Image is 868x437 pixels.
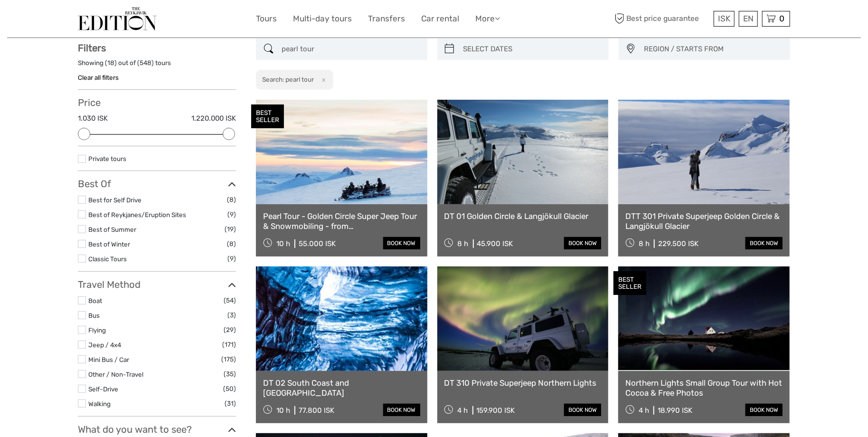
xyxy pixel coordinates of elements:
[278,41,423,57] input: SEARCH
[109,15,121,26] button: Open LiveChat chat widget
[221,354,236,365] span: (175)
[88,211,186,218] a: Best of Reykjanes/Eruption Sites
[263,211,420,231] a: Pearl Tour - Golden Circle Super Jeep Tour & Snowmobiling - from [GEOGRAPHIC_DATA]
[458,239,469,248] span: 8 h
[299,406,334,415] div: 77.800 ISK
[88,226,136,233] a: Best of Summer
[88,155,126,162] a: Private tours
[256,12,277,26] a: Tours
[625,211,783,231] a: DTT 301 Private Superjeep Golden Circle & Langjökull Glacier
[263,378,420,398] a: DT 02 South Coast and [GEOGRAPHIC_DATA]
[227,310,236,321] span: (3)
[88,312,100,319] a: Bus
[639,406,649,415] span: 4 h
[88,356,129,363] a: Mini Bus / Car
[78,114,108,123] label: 1.030 ISK
[477,239,513,248] div: 45.900 ISK
[78,7,157,30] img: The Reykjavík Edition
[658,239,698,248] div: 229.500 ISK
[368,12,405,26] a: Transfers
[191,114,236,123] label: 1.220.000 ISK
[251,104,284,128] div: BEST SELLER
[640,41,785,57] button: REGION / STARTS FROM
[613,271,646,295] div: BEST SELLER
[224,369,236,380] span: (35)
[564,404,601,416] a: book now
[225,398,236,409] span: (31)
[739,11,758,27] div: EN
[88,370,143,378] a: Other / Non-Travel
[78,279,236,290] h3: Travel Method
[383,237,420,249] a: book now
[299,239,336,248] div: 55.000 ISK
[458,406,468,415] span: 4 h
[88,240,130,248] a: Best of Winter
[78,97,236,108] h3: Price
[477,406,515,415] div: 159.900 ISK
[658,406,692,415] div: 18.990 ISK
[276,239,290,248] span: 10 h
[140,58,151,67] label: 548
[444,378,602,388] a: DT 310 Private Superjeep Northern Lights
[745,237,783,249] a: book now
[78,178,236,190] h3: Best Of
[227,253,236,264] span: (9)
[459,41,604,57] input: SELECT DATES
[88,385,118,393] a: Self-Drive
[222,339,236,350] span: (171)
[88,297,102,304] a: Boat
[227,238,236,249] span: (8)
[612,11,711,27] span: Best price guarantee
[293,12,352,26] a: Multi-day tours
[276,406,290,415] span: 10 h
[78,74,119,81] a: Clear all filters
[718,14,730,23] span: ISK
[13,17,107,24] p: We're away right now. Please check back later!
[625,378,783,398] a: Northern Lights Small Group Tour with Hot Cocoa & Free Photos
[88,326,106,334] a: Flying
[78,58,236,73] div: Showing ( ) out of ( ) tours
[475,12,500,26] a: More
[88,341,121,349] a: Jeep / 4x4
[444,211,602,221] a: DT 01 Golden Circle & Langjökull Glacier
[88,255,127,263] a: Classic Tours
[78,42,106,54] strong: Filters
[225,224,236,235] span: (19)
[224,324,236,335] span: (29)
[227,194,236,205] span: (8)
[78,424,236,435] h3: What do you want to see?
[745,404,783,416] a: book now
[316,75,329,85] button: x
[383,404,420,416] a: book now
[224,295,236,306] span: (54)
[263,76,314,83] h2: Search: pearl tour
[421,12,459,26] a: Car rental
[107,58,114,67] label: 18
[88,196,142,204] a: Best for Self Drive
[88,400,111,408] a: Walking
[223,383,236,394] span: (50)
[778,14,786,23] span: 0
[564,237,601,249] a: book now
[227,209,236,220] span: (9)
[639,239,650,248] span: 8 h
